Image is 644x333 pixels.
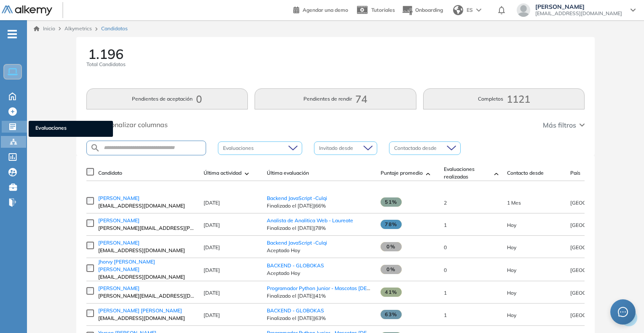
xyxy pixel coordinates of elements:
a: Backend JavaScript -Culqi [267,240,327,246]
span: 17-Sep-2025 [507,267,516,273]
span: [EMAIL_ADDRESS][DOMAIN_NAME] [98,247,195,254]
a: [PERSON_NAME] [98,285,195,292]
button: Onboarding [402,1,443,19]
span: Contacto desde [507,169,544,177]
span: [GEOGRAPHIC_DATA] [570,267,623,273]
span: [PERSON_NAME] [PERSON_NAME] [98,307,182,314]
button: Pendientes de rendir74 [255,88,416,109]
span: 63% [381,310,402,319]
span: 0 [444,244,447,250]
span: Personalizar columnas [97,120,168,130]
span: 0% [381,242,402,251]
span: [DATE] [204,200,220,206]
a: Programador Python Junior - Mascotas [DEMOGRAPHIC_DATA] [267,285,415,291]
span: [PERSON_NAME] [98,217,140,224]
span: 1 [444,312,447,318]
span: 17-Sep-2025 [507,222,516,228]
span: País [570,169,580,177]
span: 17-Sep-2025 [507,244,516,250]
span: Última actividad [204,169,241,177]
span: 17-Sep-2025 [507,312,516,318]
span: Aceptado Hoy [267,269,372,277]
span: [EMAIL_ADDRESS][DOMAIN_NAME] [98,273,195,281]
span: [PERSON_NAME][EMAIL_ADDRESS][DOMAIN_NAME] [98,292,195,300]
a: Inicio [34,25,55,32]
span: [GEOGRAPHIC_DATA] [570,312,623,318]
span: 17-Sep-2025 [507,290,516,296]
span: Evaluaciones [35,124,106,133]
span: Última evaluación [267,169,309,177]
span: Finalizado el [DATE] | 63% [267,314,372,322]
span: [PERSON_NAME] [98,285,140,291]
span: [GEOGRAPHIC_DATA] [570,290,623,296]
span: [EMAIL_ADDRESS][DOMAIN_NAME] [535,10,622,17]
span: [GEOGRAPHIC_DATA] [570,222,623,228]
span: Onboarding [415,7,443,13]
span: 0 [444,267,447,273]
a: Jhorvy [PERSON_NAME] [PERSON_NAME] [98,258,195,273]
span: Finalizado el [DATE] | 66% [267,202,372,210]
span: [PERSON_NAME] [98,195,140,201]
span: 41% [381,288,402,297]
a: Analista de Analitica Web - Laureate [267,217,353,224]
img: [missing "en.ARROW_ALT" translation] [245,173,249,175]
span: Evaluaciones realizadas [444,165,491,181]
a: Backend JavaScript -Culqi [267,195,327,201]
span: Finalizado el [DATE] | 41% [267,292,372,300]
img: Logo [2,5,52,16]
span: [DATE] [204,312,220,318]
span: 1.196 [88,47,123,61]
img: world [453,5,463,15]
a: BACKEND - GLOBOKAS [267,307,324,314]
span: [GEOGRAPHIC_DATA] [570,200,623,206]
a: [PERSON_NAME] [98,217,195,224]
span: Candidato [98,169,122,177]
img: [missing "en.ARROW_ALT" translation] [494,173,499,175]
span: 1 [444,290,447,296]
a: [PERSON_NAME] [98,239,195,247]
img: [missing "en.ARROW_ALT" translation] [426,173,430,175]
img: SEARCH_ALT [90,143,100,153]
button: Personalizar columnas [86,120,168,130]
span: Más filtros [543,120,576,130]
span: 2 [444,200,447,206]
a: BACKEND - GLOBOKAS [267,262,324,269]
span: Total Candidatos [86,61,126,68]
span: Tutoriales [371,7,395,13]
a: [PERSON_NAME] [98,194,195,202]
span: Jhorvy [PERSON_NAME] [PERSON_NAME] [98,258,155,272]
button: Más filtros [543,120,585,130]
span: [PERSON_NAME] [98,240,140,246]
a: [PERSON_NAME] [PERSON_NAME] [98,307,195,314]
span: Agendar una demo [303,7,348,13]
span: [EMAIL_ADDRESS][DOMAIN_NAME] [98,314,195,322]
span: 30-Jul-2025 [507,200,521,206]
span: ES [467,6,473,14]
a: Agendar una demo [293,4,348,14]
span: Candidatos [101,25,128,32]
span: [PERSON_NAME][EMAIL_ADDRESS][PERSON_NAME][DOMAIN_NAME] [98,224,195,232]
span: Alkymetrics [64,25,92,32]
span: [PERSON_NAME] [535,3,622,10]
span: 51% [381,197,402,207]
span: [DATE] [204,267,220,273]
span: Puntaje promedio [381,169,423,177]
span: [GEOGRAPHIC_DATA] [570,244,623,250]
i: - [8,33,17,35]
span: 0% [381,265,402,274]
span: message [618,307,628,317]
span: Aceptado Hoy [267,247,372,254]
span: 1 [444,222,447,228]
button: Pendientes de aceptación0 [86,88,248,109]
span: [DATE] [204,222,220,228]
span: Finalizado el [DATE] | 78% [267,224,372,232]
button: Completos1121 [423,88,585,109]
span: [DATE] [204,244,220,250]
span: 78% [381,220,402,229]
